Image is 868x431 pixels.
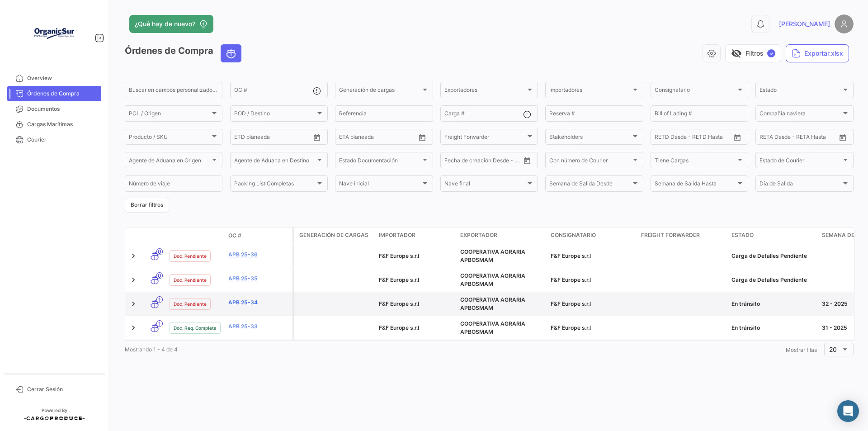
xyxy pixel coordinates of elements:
[228,322,289,331] a: APB 25-33
[129,251,138,260] a: Expand/Collapse Row
[156,320,163,327] span: 1
[166,232,225,239] datatable-header-cell: Estado Doc.
[7,117,101,132] a: Cargas Marítimas
[728,227,818,244] datatable-header-cell: Estado
[129,112,210,118] span: POL / Origen
[731,324,815,332] div: En tránsito
[379,324,419,331] span: F&F Europe s.r.l
[125,44,244,62] h3: Órdenes de Compra
[174,324,217,332] span: Doc. Req. Completa
[234,182,316,188] span: Packing List Completas
[339,158,420,165] span: Estado Documentación
[759,158,841,165] span: Estado de Courier
[228,232,241,240] span: OC #
[156,272,163,279] span: 0
[7,86,101,101] a: Órdenes de Compra
[786,44,849,62] button: Exportar.xlsx
[379,252,419,259] span: F&F Europe s.r.l
[779,19,830,28] span: [PERSON_NAME]
[27,105,98,113] span: Documentos
[257,135,293,142] input: Hasta
[731,276,815,284] div: Carga de Detalles Pendiente
[837,400,859,422] div: Abrir Intercom Messenger
[731,48,742,59] span: visibility_off
[549,158,631,165] span: Con número de Courier
[174,300,207,308] span: Doc. Pendiente
[299,231,368,239] span: Generación de cargas
[228,251,289,259] a: APB 25-36
[731,252,815,260] div: Carga de Detalles Pendiente
[551,300,591,307] span: F&F Europe s.r.l
[7,101,101,117] a: Documentos
[135,19,195,28] span: ¿Qué hay de nuevo?
[835,14,854,33] img: placeholder-user.png
[549,182,631,188] span: Semana de Salida Desde
[637,227,728,244] datatable-header-cell: Freight Forwarder
[379,300,419,307] span: F&F Europe s.r.l
[460,272,525,287] span: COOPERATIVA AGRARIA APBOSMAM
[339,88,420,95] span: Generación de cargas
[655,135,671,142] input: Desde
[415,131,429,144] button: Open calendar
[460,231,497,239] span: Exportador
[759,182,841,188] span: Día de Salida
[228,298,289,307] a: APB 25-34
[129,15,213,33] button: ¿Qué hay de nuevo?
[27,136,98,144] span: Courier
[655,182,736,188] span: Semana de Salida Hasta
[551,324,591,331] span: F&F Europe s.r.l
[234,135,250,142] input: Desde
[362,135,398,142] input: Hasta
[731,300,815,308] div: En tránsito
[444,88,526,95] span: Exportadores
[174,276,207,284] span: Doc. Pendiente
[125,346,178,353] span: Mostrando 1 - 4 de 4
[339,182,420,188] span: Nave inicial
[339,135,355,142] input: Desde
[759,88,841,95] span: Estado
[782,135,818,142] input: Hasta
[460,248,525,263] span: COOPERATIVA AGRARIA APBOSMAM
[731,131,744,144] button: Open calendar
[156,248,163,255] span: 0
[129,275,138,284] a: Expand/Collapse Row
[551,276,591,283] span: F&F Europe s.r.l
[129,158,210,165] span: Agente de Aduana en Origen
[27,90,98,98] span: Órdenes de Compra
[725,44,781,62] button: visibility_offFiltros✓
[143,232,166,239] datatable-header-cell: Modo de Transporte
[234,112,316,118] span: POD / Destino
[677,135,713,142] input: Hasta
[655,158,736,165] span: Tiene Cargas
[457,227,547,244] datatable-header-cell: Exportador
[310,131,324,144] button: Open calendar
[27,74,98,82] span: Overview
[129,135,210,142] span: Producto / SKU
[294,227,375,244] datatable-header-cell: Generación de cargas
[786,346,817,353] span: Mostrar filas
[655,88,736,95] span: Consignatario
[836,131,849,144] button: Open calendar
[641,231,700,239] span: Freight Forwarder
[549,88,631,95] span: Importadores
[520,154,534,167] button: Open calendar
[27,385,98,393] span: Cerrar Sesión
[7,71,101,86] a: Overview
[129,323,138,332] a: Expand/Collapse Row
[156,296,163,303] span: 1
[444,135,526,142] span: Freight Forwarder
[767,49,775,57] span: ✓
[125,198,169,213] button: Borrar filtros
[829,346,837,353] span: 20
[27,120,98,128] span: Cargas Marítimas
[444,182,526,188] span: Nave final
[129,299,138,308] a: Expand/Collapse Row
[174,252,207,260] span: Doc. Pendiente
[32,11,77,56] img: Logo+OrganicSur.png
[460,296,525,311] span: COOPERATIVA AGRARIA APBOSMAM
[467,158,503,165] input: Hasta
[551,252,591,259] span: F&F Europe s.r.l
[549,135,631,142] span: Stakeholders
[460,320,525,335] span: COOPERATIVA AGRARIA APBOSMAM
[228,275,289,283] a: APB 25-35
